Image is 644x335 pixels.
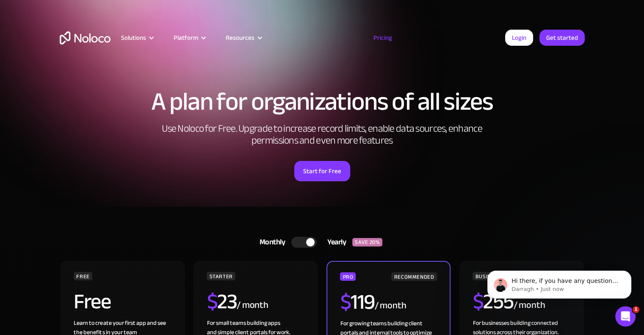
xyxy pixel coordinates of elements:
[505,30,533,46] a: Login
[237,299,268,312] div: / month
[294,161,350,181] a: Start for Free
[317,236,352,249] div: Yearly
[174,32,198,43] div: Platform
[215,32,271,43] div: Resources
[473,282,483,321] span: $
[226,32,254,43] div: Resources
[60,89,585,114] h1: A plan for organizations of all sizes
[121,32,146,43] div: Solutions
[473,272,503,280] div: BUSINESS
[74,272,92,280] div: FREE
[111,32,163,43] div: Solutions
[60,31,111,44] a: home
[163,32,215,43] div: Platform
[513,299,545,312] div: / month
[340,272,356,281] div: PRO
[539,30,585,46] a: Get started
[475,253,644,312] iframe: Intercom notifications message
[207,282,217,321] span: $
[340,282,351,322] span: $
[207,272,235,280] div: STARTER
[391,272,437,281] div: RECOMMENDED
[153,123,492,147] h2: Use Noloco for Free. Upgrade to increase record limits, enable data sources, enhance permissions ...
[249,236,292,249] div: Monthly
[615,306,636,327] iframe: Intercom live chat
[633,306,639,313] span: 1
[473,291,513,312] h2: 255
[74,291,111,312] h2: Free
[340,291,374,313] h2: 119
[363,32,403,43] a: Pricing
[374,299,406,313] div: / month
[207,291,237,312] h2: 23
[352,238,382,246] div: SAVE 20%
